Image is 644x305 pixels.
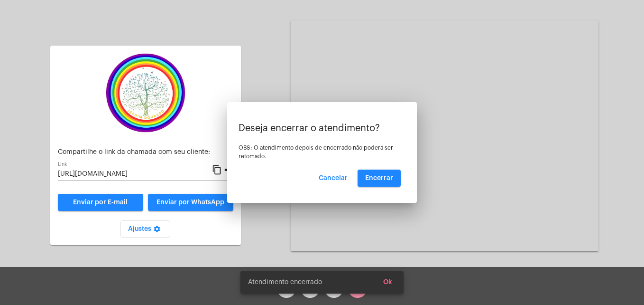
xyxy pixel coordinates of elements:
span: Ok [383,279,392,286]
button: Cancelar [311,170,355,187]
img: c337f8d0-2252-6d55-8527-ab50248c0d14.png [98,53,193,133]
span: Cancelar [319,175,348,181]
p: Compartilhe o link da chamada com seu cliente: [58,149,233,156]
button: Encerrar [358,170,401,187]
span: Enviar por E-mail [73,199,128,206]
span: Atendimento encerrado [248,277,322,287]
span: Ajustes [128,226,163,232]
mat-icon: settings [151,225,163,237]
span: OBS: O atendimento depois de encerrado não poderá ser retomado. [239,145,393,159]
mat-icon: share [223,164,233,176]
mat-icon: content_copy [212,164,222,176]
span: Encerrar [365,175,393,181]
span: Enviar por WhatsApp [156,199,224,206]
p: Deseja encerrar o atendimento? [239,123,405,133]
